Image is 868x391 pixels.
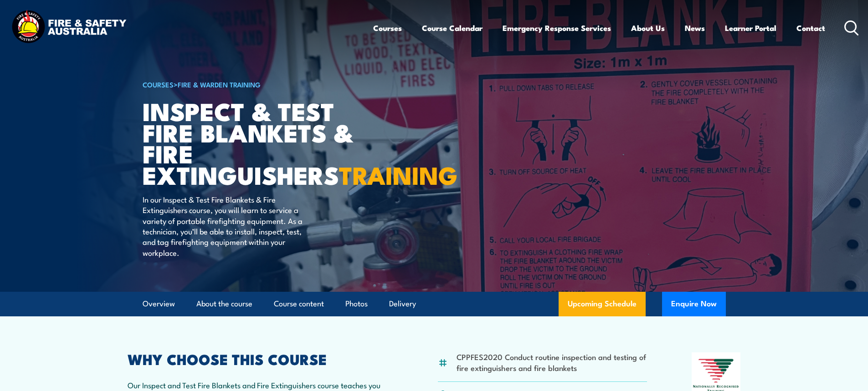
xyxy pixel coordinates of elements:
a: Learner Portal [725,16,776,40]
a: Photos [345,292,368,316]
a: COURSES [143,79,174,89]
h1: Inspect & Test Fire Blankets & Fire Extinguishers [143,100,368,185]
strong: TRAINING [339,155,457,193]
a: Delivery [389,292,416,316]
p: In our Inspect & Test Fire Blankets & Fire Extinguishers course, you will learn to service a vari... [143,194,309,258]
h6: > [143,79,368,90]
a: Emergency Response Services [503,16,611,40]
a: Overview [143,292,175,316]
a: News [685,16,705,40]
a: Upcoming Schedule [559,292,646,316]
a: About the course [196,292,252,316]
a: Course Calendar [422,16,483,40]
a: Contact [796,16,825,40]
button: Enquire Now [662,292,726,316]
a: Courses [373,16,402,40]
a: Course content [274,292,324,316]
h2: WHY CHOOSE THIS COURSE [128,352,394,365]
a: About Us [631,16,665,40]
li: CPPFES2020 Conduct routine inspection and testing of fire extinguishers and fire blankets [457,351,647,373]
a: Fire & Warden Training [178,79,261,89]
